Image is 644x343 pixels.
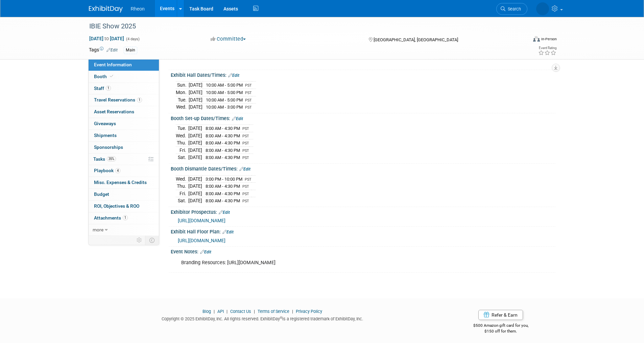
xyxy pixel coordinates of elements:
[123,215,128,220] span: 1
[258,309,289,314] a: Terms of Service
[202,309,211,314] a: Blog
[280,316,282,320] sup: ®
[89,142,159,153] a: Sponsorships
[189,104,202,111] td: [DATE]
[206,97,243,102] span: 10:00 AM - 5:00 PM
[296,309,322,314] a: Privacy Policy
[206,133,240,138] span: 8:00 AM - 4:30 PM
[188,139,202,147] td: [DATE]
[89,165,159,177] a: Playbook4
[176,183,188,190] td: Thu.
[188,146,202,154] td: [DATE]
[94,168,120,173] span: Playbook
[446,328,555,334] div: $150 off for them.
[134,236,145,245] td: Personalize Event Tab Strip
[176,175,188,183] td: Wed.
[374,37,458,42] span: [GEOGRAPHIC_DATA], [GEOGRAPHIC_DATA]
[245,177,252,182] span: PST
[94,203,139,209] span: ROI, Objectives & ROO
[94,144,123,150] span: Sponsorships
[171,247,555,255] div: Event Notes:
[242,156,249,160] span: PST
[212,309,216,314] span: |
[89,46,118,54] td: Tags
[89,118,159,130] a: Giveaways
[487,35,557,45] div: Event Format
[206,148,240,153] span: 8:00 AM - 4:30 PM
[89,189,159,200] a: Budget
[89,177,159,188] a: Misc. Expenses & Credits
[176,96,189,104] td: Tue.
[94,215,128,221] span: Attachments
[188,132,202,139] td: [DATE]
[103,36,110,41] span: to
[206,126,240,131] span: 8:00 AM - 4:30 PM
[110,74,113,78] i: Booth reservation complete
[106,48,118,52] a: Edit
[245,98,252,102] span: PST
[171,207,555,216] div: Exhibitor Prospectus:
[206,177,242,182] span: 3:00 PM - 10:00 PM
[188,183,202,190] td: [DATE]
[89,6,123,13] img: ExhibitDay
[176,154,188,161] td: Sat.
[496,3,527,15] a: Search
[188,190,202,197] td: [DATE]
[94,133,117,138] span: Shipments
[242,148,249,153] span: PST
[89,83,159,94] a: Staff1
[178,218,225,223] a: [URL][DOMAIN_NAME]
[178,238,225,243] a: [URL][DOMAIN_NAME]
[208,36,248,43] button: Committed
[239,167,251,171] a: Edit
[232,116,243,121] a: Edit
[245,83,252,88] span: PST
[176,104,189,111] td: Wed.
[188,125,202,132] td: [DATE]
[290,309,295,314] span: |
[242,134,249,138] span: PST
[189,82,202,89] td: [DATE]
[225,309,229,314] span: |
[89,106,159,118] a: Asset Reservations
[176,125,188,132] td: Tue.
[242,127,249,131] span: PST
[245,105,252,110] span: PST
[505,6,521,12] span: Search
[89,130,159,141] a: Shipments
[171,227,555,235] div: Exhibit Hall Floor Plan:
[176,197,188,204] td: Sat.
[171,113,555,122] div: Booth Set-up Dates/Times:
[131,6,145,12] span: Rheon
[176,132,188,139] td: Wed.
[106,86,111,91] span: 1
[93,227,103,232] span: more
[176,139,188,147] td: Thu.
[145,236,159,245] td: Toggle Event Tabs
[206,83,243,88] span: 10:00 AM - 5:00 PM
[230,309,251,314] a: Contact Us
[242,192,249,196] span: PST
[176,146,188,154] td: Fri.
[94,121,116,126] span: Giveaways
[206,184,240,189] span: 8:00 AM - 4:30 PM
[206,90,243,95] span: 10:00 AM - 5:00 PM
[478,310,523,320] a: Refer & Earn
[176,89,189,96] td: Mon.
[94,109,134,114] span: Asset Reservations
[171,164,555,173] div: Booth Dismantle Dates/Times:
[200,250,211,254] a: Edit
[176,190,188,197] td: Fri.
[93,156,116,162] span: Tasks
[189,96,202,104] td: [DATE]
[446,318,555,334] div: $500 Amazon gift card for you,
[242,141,249,145] span: PST
[242,184,249,189] span: PST
[89,36,124,42] span: [DATE] [DATE]
[124,47,137,54] div: Main
[89,59,159,71] a: Event Information
[171,70,555,79] div: Exhibit Hall Dates/Times:
[219,210,230,215] a: Edit
[94,97,142,102] span: Travel Reservations
[115,168,120,173] span: 4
